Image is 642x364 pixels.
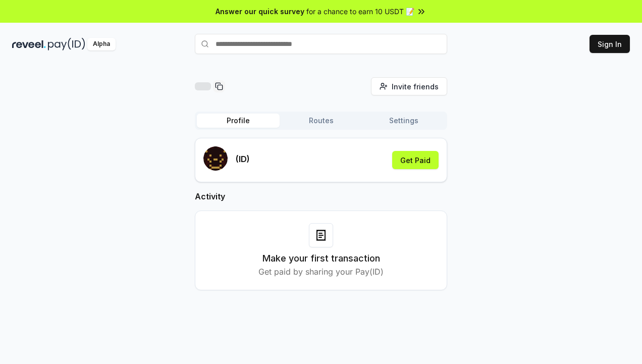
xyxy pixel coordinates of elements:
img: pay_id [48,38,85,50]
button: Get Paid [392,151,439,169]
button: Invite friends [371,77,447,95]
span: for a chance to earn 10 USDT 📝 [306,6,414,17]
button: Settings [362,114,445,128]
button: Sign In [590,35,630,53]
button: Profile [197,114,280,128]
p: Get paid by sharing your Pay(ID) [258,266,384,278]
button: Routes [280,114,362,128]
h2: Activity [195,190,447,202]
p: (ID) [236,153,250,165]
span: Answer our quick survey [216,6,304,17]
img: reveel_dark [12,38,46,50]
span: Invite friends [392,81,439,92]
div: Alpha [87,38,116,50]
h3: Make your first transaction [262,251,380,266]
